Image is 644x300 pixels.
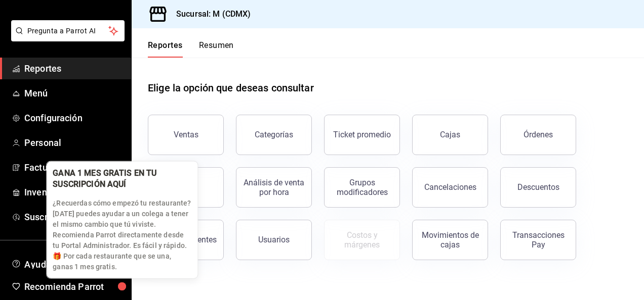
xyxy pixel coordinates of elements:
[24,137,61,148] font: Personal
[331,178,393,197] div: Grupos modificadores
[324,220,400,260] button: Contrata inventarios para ver este reporte
[412,167,488,208] button: Cancelaciones
[243,178,305,197] div: Análisis de venta por hora
[424,182,476,192] div: Cancelaciones
[258,235,290,244] div: Usuarios
[500,115,576,155] button: Órdenes
[331,230,393,249] div: Costos y márgenes
[517,182,559,192] div: Descuentos
[412,115,488,155] a: Cajas
[53,198,191,272] p: ¿Recuerdas cómo empezó tu restaurante? [DATE] puedes ayudar a un colega a tener el mismo cambio q...
[24,63,61,74] font: Reportes
[148,40,234,58] div: Pestañas de navegación
[333,130,391,139] div: Ticket promedio
[24,187,70,197] font: Inventarios
[174,130,198,139] div: Ventas
[524,130,553,139] div: Órdenes
[148,115,224,155] button: Ventas
[324,115,400,155] button: Ticket promedio
[440,129,461,141] div: Cajas
[412,220,488,260] button: Movimientos de cajas
[324,167,400,208] button: Grupos modificadores
[199,40,234,58] button: Resumen
[500,220,576,260] button: Transacciones Pay
[27,26,109,36] span: Pregunta a Parrot AI
[24,257,110,269] span: Ayuda
[148,40,183,51] font: Reportes
[500,167,576,208] button: Descuentos
[236,220,312,260] button: Usuarios
[24,88,48,98] font: Menú
[255,130,293,139] div: Categorías
[24,212,72,222] font: Suscripción
[148,80,314,95] h1: Elige la opción que deseas consultar
[24,113,83,123] font: Configuración
[168,8,251,20] h3: Sucursal: M (CDMX)
[507,230,570,249] div: Transacciones Pay
[236,167,312,208] button: Análisis de venta por hora
[236,115,312,155] button: Categorías
[53,168,175,190] div: GANA 1 MES GRATIS EN TU SUSCRIPCIÓN AQUÍ
[24,162,73,173] font: Facturación
[419,230,481,249] div: Movimientos de cajas
[7,33,125,43] a: Pregunta a Parrot AI
[11,20,125,41] button: Pregunta a Parrot AI
[24,281,104,292] font: Recomienda Parrot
